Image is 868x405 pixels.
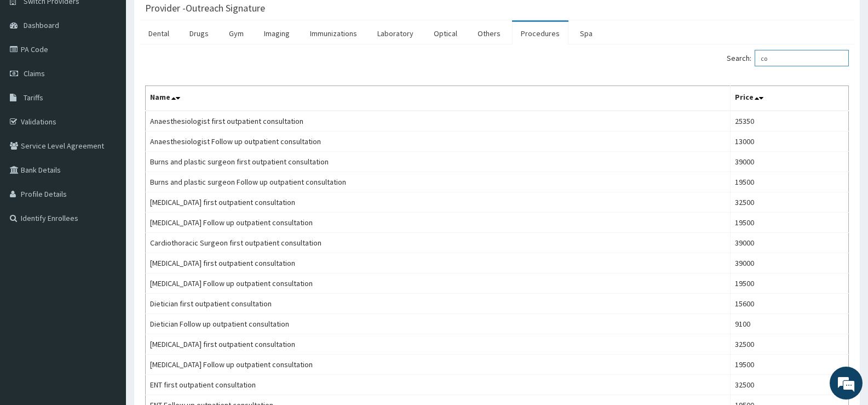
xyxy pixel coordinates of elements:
[730,355,848,375] td: 19500
[181,22,217,45] a: Drugs
[730,294,848,314] td: 15600
[220,22,252,45] a: Gym
[730,334,848,355] td: 32500
[425,22,466,45] a: Optical
[730,314,848,334] td: 9100
[730,273,848,294] td: 19500
[730,213,848,233] td: 19500
[146,273,731,294] td: [MEDICAL_DATA] Follow up outpatient consultation
[146,192,731,213] td: [MEDICAL_DATA] first outpatient consultation
[146,86,731,111] th: Name
[146,111,731,132] td: Anaesthesiologist first outpatient consultation
[146,334,731,355] td: [MEDICAL_DATA] first outpatient consultation
[146,253,731,273] td: [MEDICAL_DATA] first outpatient consultation
[146,355,731,375] td: [MEDICAL_DATA] Follow up outpatient consultation
[5,280,209,318] textarea: Type your message and hit 'Enter'
[730,233,848,253] td: 39000
[140,22,178,45] a: Dental
[146,233,731,253] td: Cardiothoracic Surgeon first outpatient consultation
[727,50,849,66] label: Search:
[730,192,848,213] td: 32500
[24,93,43,102] span: Tariffs
[146,294,731,314] td: Dietician first outpatient consultation
[180,5,206,32] div: Minimize live chat window
[64,128,151,239] span: We're online!
[301,22,366,45] a: Immunizations
[146,132,731,152] td: Anaesthesiologist Follow up outpatient consultation
[730,111,848,132] td: 25350
[146,213,731,233] td: [MEDICAL_DATA] Follow up outpatient consultation
[369,22,422,45] a: Laboratory
[57,61,184,76] div: Chat with us now
[146,152,731,172] td: Burns and plastic surgeon first outpatient consultation
[730,253,848,273] td: 39000
[571,22,601,45] a: Spa
[20,55,44,82] img: d_794563401_company_1708531726252_794563401
[755,50,849,66] input: Search:
[146,172,731,192] td: Burns and plastic surgeon Follow up outpatient consultation
[469,22,509,45] a: Others
[255,22,298,45] a: Imaging
[146,314,731,334] td: Dietician Follow up outpatient consultation
[730,152,848,172] td: 39000
[730,375,848,395] td: 32500
[730,86,848,111] th: Price
[730,172,848,192] td: 19500
[512,22,568,45] a: Procedures
[24,20,59,30] span: Dashboard
[730,132,848,152] td: 13000
[145,3,265,13] h3: Provider - Outreach Signature
[146,375,731,395] td: ENT first outpatient consultation
[24,69,45,78] span: Claims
